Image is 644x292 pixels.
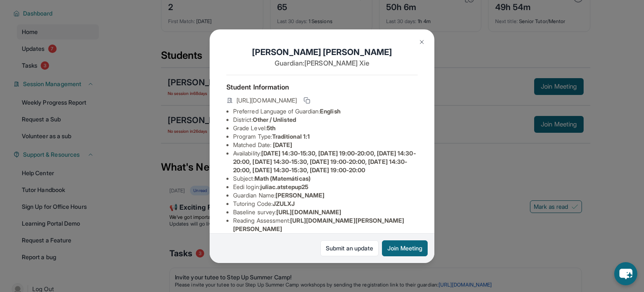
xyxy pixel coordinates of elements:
[233,116,418,124] li: District:
[302,95,312,105] button: Copy link
[233,150,416,174] span: [DATE] 14:30-15:30, [DATE] 19:00-20:00, [DATE] 14:30-20:00, [DATE] 14:30-15:30, [DATE] 19:00-20:0...
[226,82,418,92] h4: Student Information
[254,175,311,182] span: Math (Matemáticas)
[320,108,340,115] span: English
[418,39,425,45] img: Close Icon
[272,133,310,140] span: Traditional 1:1
[233,217,405,232] span: [URL][DOMAIN_NAME][PERSON_NAME][PERSON_NAME]
[260,183,308,190] span: juliac.atstepup25
[233,132,418,141] li: Program Type:
[236,96,297,105] span: [URL][DOMAIN_NAME]
[233,208,418,216] li: Baseline survey :
[233,107,418,116] li: Preferred Language of Guardian:
[320,240,379,256] a: Submit an update
[273,200,295,207] span: JZULXJ
[226,58,418,68] p: Guardian: [PERSON_NAME] Xie
[233,141,418,149] li: Matched Date:
[233,200,418,208] li: Tutoring Code :
[267,124,275,132] span: 5th
[233,191,418,200] li: Guardian Name :
[273,141,292,148] span: [DATE]
[276,208,341,216] span: [URL][DOMAIN_NAME]
[233,183,418,191] li: Eedi login :
[275,192,325,199] span: [PERSON_NAME]
[253,116,296,123] span: Other / Unlisted
[233,124,418,132] li: Grade Level:
[614,262,637,285] button: chat-button
[233,174,418,183] li: Subject :
[233,216,418,233] li: Reading Assessment :
[233,149,418,174] li: Availability:
[226,46,418,58] h1: [PERSON_NAME] [PERSON_NAME]
[382,240,428,256] button: Join Meeting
